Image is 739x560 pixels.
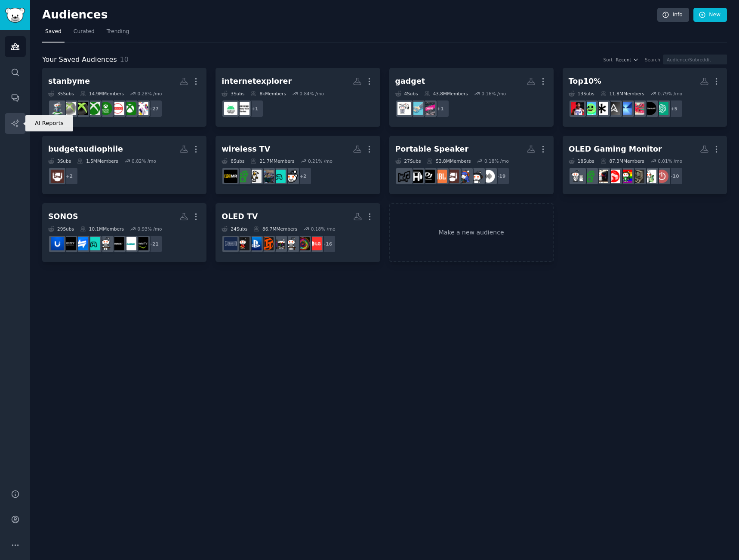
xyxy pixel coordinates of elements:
div: 14.9M Members [80,91,124,97]
img: gaming [619,170,632,183]
a: SONOS29Subs10.1MMembers0.93% /mo+21ShieldAndroidTVHisensebosetechsupportOLED_Gaminghardwareswapbr... [42,203,206,262]
img: buildapc [571,170,584,183]
img: XboxSeriesX [111,102,124,115]
img: snowpeak [595,102,608,115]
img: desksetup [607,170,620,183]
img: buildapcmonitors [631,170,644,183]
div: + 2 [60,167,78,185]
div: stanbyme [48,76,90,87]
img: hobbygamedev [583,102,596,115]
img: headphones [470,170,483,183]
img: ShieldAndroidTV [135,237,148,250]
img: GummySearch logo [5,8,25,23]
div: 87.3M Members [600,158,644,164]
img: PcBuild [595,170,608,183]
a: Trending [104,25,132,43]
div: 10.1M Members [80,226,124,232]
div: 8k Members [250,91,286,97]
a: OLED TV24Subs86.7MMembers0.18% /mo+16LG_UserHubDamnthatsinterestingtechsupportpcgamingLinusTechTi... [216,203,380,262]
div: + 5 [665,100,683,118]
img: audio [482,170,495,183]
div: 8 Sub s [222,158,244,164]
img: xboxone [123,102,136,115]
div: + 2 [294,167,312,185]
div: 0.18 % /mo [311,226,336,232]
div: + 16 [318,235,336,253]
span: Recent [616,57,631,63]
div: + 1 [431,100,450,118]
div: 4 Sub s [395,91,418,97]
img: ChatGPT [655,102,668,115]
h2: Audiences [42,8,657,22]
img: gamerooms [260,170,274,183]
img: techsupport [284,237,298,250]
div: Top10% [569,76,601,87]
a: Top10%13Subs11.8MMembers0.79% /mo+5ChatGPTStanbyMETheFramesamsungASUSsnowpeakhobbygamedevNBALive_... [563,68,727,127]
a: budgetaudiophile3Subs1.5MMembers0.82% /mo+2hometheater [42,136,206,195]
a: internetexplorer3Subs8kMembers0.84% /mo+1GalaxyA50androiddesign [216,68,380,127]
a: wireless TV8Subs21.7MMembers0.21% /mo+2gamecollectinggamingsetupsgameroomspcsetupbattlestationspc... [216,136,380,195]
img: gadgets [397,102,411,115]
img: battlestations [236,170,249,183]
a: Make a new audience [389,203,554,262]
img: StanbyME [643,102,656,115]
img: pcsetup [248,170,262,183]
img: HeadphoneAdvice [458,170,471,183]
img: Hisense [123,237,136,250]
div: internetexplorer [222,76,292,87]
img: xbox [75,102,88,115]
span: 10 [120,55,129,64]
img: hardwareswap [75,237,88,250]
img: hometheater [446,170,459,183]
div: Search [645,57,660,63]
img: JBL [434,170,447,183]
div: + 21 [145,235,163,253]
div: 29 Sub s [48,226,74,232]
div: budgetaudiophile [48,144,123,155]
a: Info [657,8,689,22]
a: New [693,8,727,22]
div: 0.16 % /mo [481,91,506,97]
div: 0.28 % /mo [137,91,162,97]
div: 21.7M Members [250,158,294,164]
div: 86.7M Members [253,226,297,232]
div: + 1 [246,100,264,118]
img: bose [111,237,124,250]
div: 53.8M Members [427,158,471,164]
img: pcgaming [272,237,286,250]
img: gamingsetups [272,170,286,183]
img: bravia [63,237,76,250]
img: gamecollecting [284,170,298,183]
div: Sort [604,57,613,63]
span: Trending [107,28,129,36]
div: 0.82 % /mo [132,158,156,164]
img: techsupport [99,237,112,250]
img: LinusTechTips [260,237,274,250]
img: XboxGamePass [99,102,112,115]
div: 3 Sub s [48,158,71,164]
div: 0.93 % /mo [137,226,162,232]
img: buildapcsales [655,170,668,183]
img: samsung [619,102,632,115]
div: 0.84 % /mo [299,91,324,97]
div: gadget [395,76,425,87]
div: 1.5M Members [77,158,118,164]
img: XboxGamers [87,102,100,115]
span: Saved [45,28,62,36]
div: 0.18 % /mo [484,158,509,164]
div: 13 Sub s [569,91,594,97]
img: xbox360 [63,102,76,115]
div: 11.8M Members [600,91,644,97]
span: Curated [74,28,95,36]
img: GalaxyA50 [236,102,249,115]
div: + 10 [665,167,683,185]
div: + 27 [145,100,163,118]
img: technews [422,102,435,115]
a: Curated [71,25,98,43]
img: Ubiquiti [51,237,64,250]
a: OLED Gaming Monitor18Subs87.3MMembers0.01% /mo+10buildapcsaleshardwarebuildapcmonitorsgamingdesks... [563,136,727,195]
img: playstation [248,237,262,250]
div: + 19 [492,167,510,185]
div: 27 Sub s [395,158,421,164]
div: 0.21 % /mo [308,158,333,164]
